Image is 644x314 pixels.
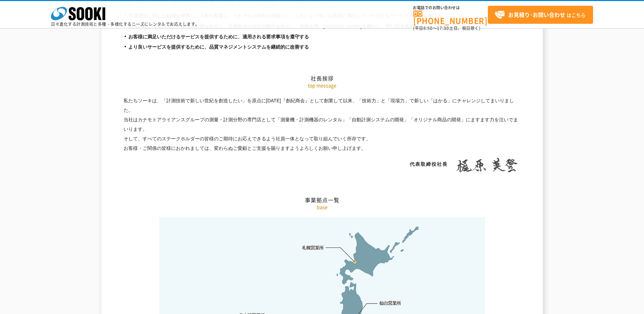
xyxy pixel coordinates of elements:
[124,82,521,89] p: top message
[124,34,521,41] li: お客様に満足いただけるサービスを提供するために、適用される要求事項を遵守する
[453,158,521,173] img: 梶原 英登
[124,128,521,204] h2: 事業拠点一覧
[410,161,448,167] span: 代表取締役社長
[488,6,593,24] a: お見積り･お問い合わせはこちら
[413,25,480,31] span: (平日 ～ 土日、祝日除く)
[495,10,586,20] span: はこちら
[51,22,200,26] p: 日々進化する計測技術と多種・多様化するニーズにレンタルでお応えします。
[302,244,324,251] a: 札幌営業所
[124,44,521,51] li: より良いサービスを提供するために、品質マネジメントシステムを継続的に改善する
[124,96,521,153] p: 私たちソーキは、「計測技術で新しい世紀を創造したい」を原点に[DATE]『創紀商会』として創業して以来、「技術力」と「現場力」で新しい「はかる」にチャレンジしてまいりました。 当社はカナモトアラ...
[413,6,488,10] span: お電話でのお問い合わせは
[508,11,565,19] strong: お見積り･お問い合わせ
[423,25,433,31] span: 8:50
[379,300,401,307] a: 仙台営業所
[124,204,521,211] p: base
[413,11,488,24] a: [PHONE_NUMBER]
[437,25,449,31] span: 17:30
